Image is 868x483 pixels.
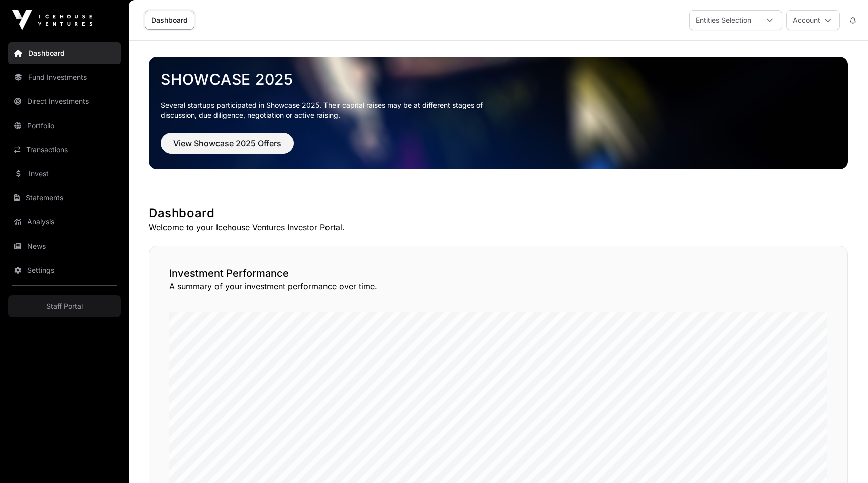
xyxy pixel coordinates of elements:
a: Statements [8,187,121,209]
p: Several startups participated in Showcase 2025. Their capital raises may be at different stages o... [161,100,498,120]
a: Fund Investments [8,66,121,88]
a: Portfolio [8,114,121,137]
a: Direct Investments [8,90,121,112]
a: View Showcase 2025 Offers [161,143,294,153]
a: Settings [8,259,121,281]
a: Staff Portal [8,295,121,317]
a: Showcase 2025 [161,70,836,88]
img: Icehouse Ventures Logo [12,10,92,30]
button: View Showcase 2025 Offers [161,133,294,154]
h1: Dashboard [149,205,848,221]
p: A summary of your investment performance over time. [169,280,827,292]
a: News [8,235,121,257]
a: Dashboard [8,42,121,64]
a: Analysis [8,211,121,233]
a: Transactions [8,139,121,161]
img: Showcase 2025 [149,57,848,169]
a: Dashboard [145,11,194,30]
button: Account [786,10,840,30]
a: Invest [8,163,121,185]
span: View Showcase 2025 Offers [173,137,281,149]
p: Welcome to your Icehouse Ventures Investor Portal. [149,221,848,233]
h2: Investment Performance [169,266,827,280]
div: Entities Selection [690,11,757,30]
